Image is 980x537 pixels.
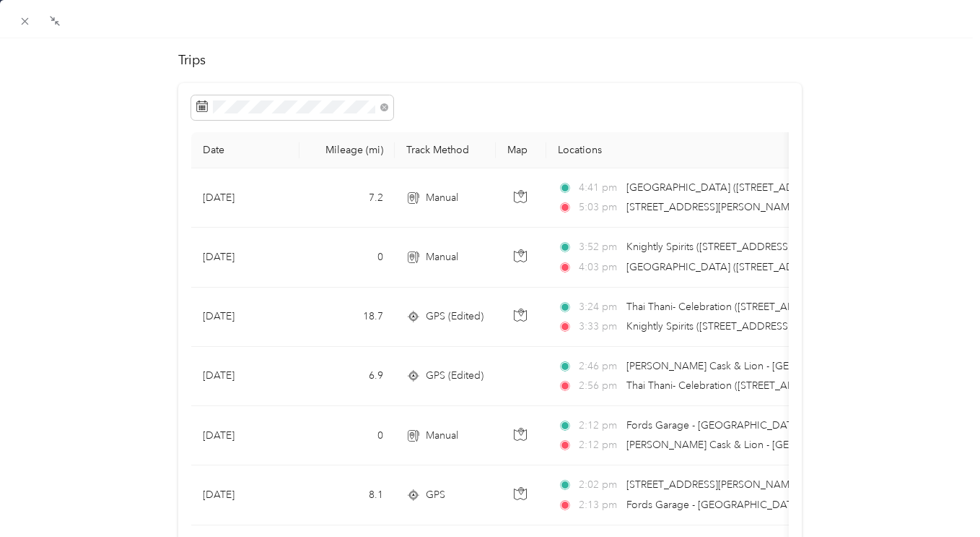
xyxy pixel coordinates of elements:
td: 0 [299,406,395,465]
span: 5:03 pm [579,199,620,215]
span: Fords Garage - [GEOGRAPHIC_DATA] ([STREET_ADDRESS]) [626,499,902,511]
span: GPS (Edited) [426,368,484,384]
span: 2:12 pm [579,418,620,434]
td: [DATE] [191,228,299,287]
span: [STREET_ADDRESS][PERSON_NAME] [626,201,798,213]
span: GPS (Edited) [426,309,484,325]
span: Manual [426,249,458,265]
span: Manual [426,190,458,206]
td: 8.1 [299,465,395,525]
span: 4:03 pm [579,259,620,275]
span: 3:52 pm [579,239,620,255]
span: [PERSON_NAME] Cask & Lion - [GEOGRAPHIC_DATA] ([STREET_ADDRESS]) [626,439,976,451]
th: Track Method [395,132,496,168]
span: 3:33 pm [579,319,620,335]
td: 18.7 [299,288,395,347]
span: 3:24 pm [579,299,620,315]
span: GPS [426,487,445,503]
td: [DATE] [191,406,299,465]
th: Map [496,132,546,168]
span: Knightly Spirits ([STREET_ADDRESS]) [626,241,794,253]
td: 7.2 [299,168,395,228]
th: Mileage (mi) [299,132,395,168]
th: Date [191,132,299,168]
span: 2:13 pm [579,497,620,513]
h2: Trips [178,51,801,70]
span: 2:46 pm [579,358,620,374]
span: Manual [426,428,458,444]
span: 2:56 pm [579,378,620,394]
span: Fords Garage - [GEOGRAPHIC_DATA] ([STREET_ADDRESS]) [626,419,902,431]
span: 4:41 pm [579,180,620,196]
span: 2:02 pm [579,477,620,493]
td: [DATE] [191,465,299,525]
iframe: Everlance-gr Chat Button Frame [899,456,980,537]
span: 2:12 pm [579,437,620,453]
td: [DATE] [191,347,299,406]
td: [DATE] [191,168,299,228]
span: [STREET_ADDRESS][PERSON_NAME] [626,478,798,491]
span: Knightly Spirits ([STREET_ADDRESS]) [626,320,794,332]
span: [PERSON_NAME] Cask & Lion - [GEOGRAPHIC_DATA] ([STREET_ADDRESS]) [626,360,976,372]
span: [GEOGRAPHIC_DATA] ([STREET_ADDRESS]) [626,261,831,273]
span: [GEOGRAPHIC_DATA] ([STREET_ADDRESS]) [626,181,831,194]
td: [DATE] [191,288,299,347]
th: Locations [546,132,878,168]
td: 6.9 [299,347,395,406]
td: 0 [299,228,395,287]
